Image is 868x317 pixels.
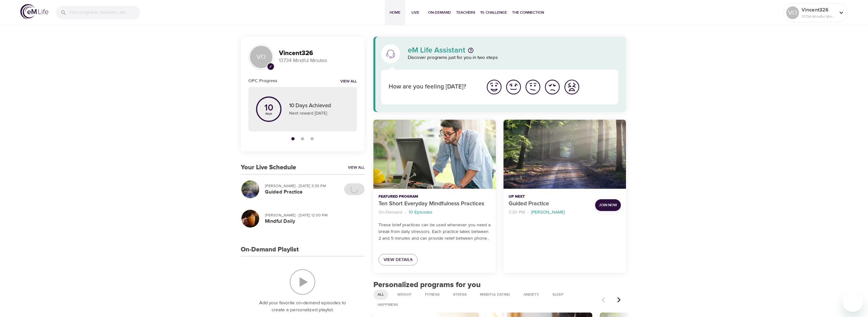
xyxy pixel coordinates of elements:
[20,4,48,19] img: logo
[264,103,273,112] p: 10
[548,290,568,300] div: Sleep
[241,246,299,253] h3: On-Demand Playlist
[378,209,402,216] p: On-Demand
[384,256,413,264] span: View Details
[449,290,471,300] div: Stress
[373,120,496,189] button: Ten Short Everyday Mindfulness Practices
[378,254,418,266] a: View Details
[562,77,581,97] button: I'm feeling worst
[456,9,475,16] span: Teachers
[509,200,590,208] p: Guided Practice
[241,164,296,171] h3: Your Live Schedule
[476,290,514,300] div: Mindful Eating
[509,194,590,200] p: Up Next
[484,77,504,97] button: I'm feeling great
[408,46,465,54] p: eM Life Assistant
[279,57,357,64] p: 13734 Mindful Minutes
[476,292,514,297] span: Mindful Eating
[409,209,433,216] p: 10 Episodes
[519,290,543,300] div: Anxiety
[378,200,491,208] p: Ten Short Everyday Mindfulness Practices
[265,218,359,225] h5: Mindful Daily
[289,102,349,110] p: 10 Days Achieved
[373,300,402,310] div: Happiness
[340,79,357,84] a: View all notifications
[509,209,525,216] p: 3:30 PM
[69,6,140,19] input: Find programs, teachers, etc...
[421,290,444,300] div: Fitness
[786,6,799,19] div: VO
[373,280,626,290] h2: Personalized programs for you
[248,77,277,84] h6: OPC Progress
[378,208,491,217] nav: breadcrumb
[612,293,626,307] button: Next items
[428,9,451,16] span: On-Demand
[523,77,543,97] button: I'm feeling ok
[595,199,621,211] button: Join Now
[279,50,357,57] h3: Vincent326
[527,208,529,217] li: ·
[520,292,543,297] span: Anxiety
[421,292,443,297] span: Fitness
[265,212,359,218] p: [PERSON_NAME] · [DATE] 12:00 PM
[348,165,365,170] a: View All
[389,82,477,92] p: How are you feeling [DATE]?
[387,9,403,16] span: Home
[290,269,315,295] img: On-Demand Playlist
[248,44,274,70] div: VO
[524,78,542,96] img: ok
[408,54,619,61] p: Discover programs just for you in two steps
[374,302,402,307] span: Happiness
[503,120,626,189] button: Guided Practice
[253,299,352,314] p: Add your favorite on-demand episodes to create a personalized playlist.
[405,208,406,217] li: ·
[373,290,388,300] div: All
[509,208,590,217] nav: breadcrumb
[408,9,423,16] span: Live
[843,292,863,312] iframe: Button to launch messaging window
[378,222,491,242] p: These brief practices can be used whenever you need a break from daily stressors. Each practice t...
[563,78,580,96] img: worst
[512,9,544,16] span: The Connection
[393,292,415,297] span: Weight
[599,202,617,208] span: Join Now
[549,292,567,297] span: Sleep
[544,78,561,96] img: bad
[378,194,491,200] p: Featured Program
[504,77,523,97] button: I'm feeling good
[802,6,835,14] p: Vincent326
[485,78,503,96] img: great
[264,112,273,115] p: days
[385,49,396,59] img: eM Life Assistant
[543,77,562,97] button: I'm feeling bad
[289,110,349,117] p: Next reward [DATE]
[802,14,835,19] p: 13734 Mindful Minutes
[393,290,416,300] div: Weight
[449,292,470,297] span: Stress
[531,209,565,216] p: [PERSON_NAME]
[480,9,507,16] span: 1% Challenge
[374,292,388,297] span: All
[505,78,522,96] img: good
[265,183,339,189] p: [PERSON_NAME] · [DATE] 3:30 PM
[265,189,339,195] h5: Guided Practice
